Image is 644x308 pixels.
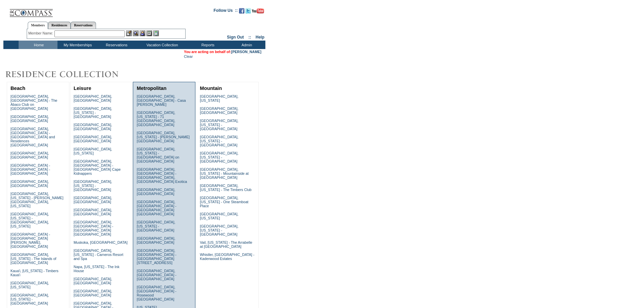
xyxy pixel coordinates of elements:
[200,119,238,131] a: [GEOGRAPHIC_DATA], [US_STATE] - [GEOGRAPHIC_DATA]
[10,127,55,147] a: [GEOGRAPHIC_DATA], [GEOGRAPHIC_DATA] - [GEOGRAPHIC_DATA] and Residences [GEOGRAPHIC_DATA]
[74,159,121,175] a: [GEOGRAPHIC_DATA], [GEOGRAPHIC_DATA] - [GEOGRAPHIC_DATA] Cape Kidnappers
[239,8,244,14] img: Become our fan on Facebook
[74,180,112,192] a: [GEOGRAPHIC_DATA], [US_STATE] - [GEOGRAPHIC_DATA]
[200,224,238,236] a: [GEOGRAPHIC_DATA], [US_STATE] - [GEOGRAPHIC_DATA]
[10,163,50,175] a: [GEOGRAPHIC_DATA] - [GEOGRAPHIC_DATA] - [GEOGRAPHIC_DATA]
[10,151,49,159] a: [GEOGRAPHIC_DATA], [GEOGRAPHIC_DATA]
[137,131,190,143] a: [GEOGRAPHIC_DATA], [US_STATE] - [PERSON_NAME][GEOGRAPHIC_DATA]
[200,240,252,248] a: Vail, [US_STATE] - The Arrabelle at [GEOGRAPHIC_DATA]
[28,30,54,36] div: Member Name:
[10,212,49,228] a: [GEOGRAPHIC_DATA], [US_STATE] - [GEOGRAPHIC_DATA], [US_STATE]
[226,41,265,49] td: Admin
[214,7,238,16] td: Follow Us ::
[137,111,175,127] a: [GEOGRAPHIC_DATA], [US_STATE] - 71 [GEOGRAPHIC_DATA], [GEOGRAPHIC_DATA]
[184,54,193,58] a: Clear
[200,167,248,180] a: [GEOGRAPHIC_DATA], [US_STATE] - Mountainside at [GEOGRAPHIC_DATA]
[231,50,261,54] a: [PERSON_NAME]
[57,41,96,49] td: My Memberships
[252,10,264,14] a: Subscribe to our YouTube Channel
[140,30,145,36] img: Impersonate
[28,22,48,29] a: Members
[10,115,49,123] a: [GEOGRAPHIC_DATA], [GEOGRAPHIC_DATA]
[74,123,112,131] a: [GEOGRAPHIC_DATA], [GEOGRAPHIC_DATA]
[74,147,112,155] a: [GEOGRAPHIC_DATA], [US_STATE]
[10,281,49,289] a: [GEOGRAPHIC_DATA], [US_STATE]
[137,248,176,265] a: [GEOGRAPHIC_DATA], [GEOGRAPHIC_DATA] - [GEOGRAPHIC_DATA][STREET_ADDRESS]
[137,285,176,301] a: [GEOGRAPHIC_DATA], [GEOGRAPHIC_DATA] - Rosewood [GEOGRAPHIC_DATA]
[10,253,56,265] a: [GEOGRAPHIC_DATA], [US_STATE] - The Islands of [GEOGRAPHIC_DATA]
[135,41,188,49] td: Vacation Collection
[245,10,251,14] a: Follow us on Twitter
[200,212,238,220] a: [GEOGRAPHIC_DATA], [US_STATE]
[3,68,135,81] img: Destinations by Exclusive Resorts
[10,293,49,305] a: [GEOGRAPHIC_DATA], [US_STATE] - [GEOGRAPHIC_DATA]
[137,188,175,196] a: [GEOGRAPHIC_DATA], [GEOGRAPHIC_DATA]
[48,22,71,29] a: Residences
[74,277,112,285] a: [GEOGRAPHIC_DATA], [GEOGRAPHIC_DATA]
[74,106,112,119] a: [GEOGRAPHIC_DATA], [US_STATE] - [GEOGRAPHIC_DATA]
[74,208,112,216] a: [GEOGRAPHIC_DATA], [GEOGRAPHIC_DATA]
[137,200,176,216] a: [GEOGRAPHIC_DATA], [GEOGRAPHIC_DATA] - [GEOGRAPHIC_DATA] [GEOGRAPHIC_DATA]
[137,86,166,91] a: Metropolitan
[146,30,152,36] img: Reservations
[126,30,132,36] img: b_edit.gif
[74,94,112,102] a: [GEOGRAPHIC_DATA], [GEOGRAPHIC_DATA]
[252,8,264,14] img: Subscribe to our YouTube Channel
[153,30,159,36] img: b_calculator.gif
[74,248,123,261] a: [GEOGRAPHIC_DATA], [US_STATE] - Carneros Resort and Spa
[184,50,261,54] span: You are acting on behalf of:
[71,22,96,29] a: Reservations
[137,147,179,163] a: [GEOGRAPHIC_DATA], [US_STATE] - [GEOGRAPHIC_DATA] on [GEOGRAPHIC_DATA]
[133,30,139,36] img: View
[74,196,112,204] a: [GEOGRAPHIC_DATA], [GEOGRAPHIC_DATA]
[96,41,135,49] td: Reservations
[74,220,113,236] a: [GEOGRAPHIC_DATA], [GEOGRAPHIC_DATA] - [GEOGRAPHIC_DATA] [GEOGRAPHIC_DATA]
[74,265,120,273] a: Napa, [US_STATE] - The Ink House
[200,86,222,91] a: Mountain
[256,35,264,40] a: Help
[137,94,186,106] a: [GEOGRAPHIC_DATA], [GEOGRAPHIC_DATA] - Casa [PERSON_NAME]
[137,167,187,184] a: [GEOGRAPHIC_DATA], [GEOGRAPHIC_DATA] - [GEOGRAPHIC_DATA], [GEOGRAPHIC_DATA] Exotica
[74,289,112,297] a: [GEOGRAPHIC_DATA], [GEOGRAPHIC_DATA]
[200,196,248,208] a: [GEOGRAPHIC_DATA], [US_STATE] - One Steamboat Place
[188,41,226,49] td: Reports
[19,41,57,49] td: Home
[200,253,254,261] a: Whistler, [GEOGRAPHIC_DATA] - Kadenwood Estates
[10,232,50,248] a: [GEOGRAPHIC_DATA] - [GEOGRAPHIC_DATA][PERSON_NAME], [GEOGRAPHIC_DATA]
[227,35,244,40] a: Sign Out
[137,269,176,281] a: [GEOGRAPHIC_DATA], [GEOGRAPHIC_DATA] - [GEOGRAPHIC_DATA]
[74,135,112,143] a: [GEOGRAPHIC_DATA], [GEOGRAPHIC_DATA]
[200,135,238,147] a: [GEOGRAPHIC_DATA], [US_STATE] - [GEOGRAPHIC_DATA]
[137,236,175,244] a: [GEOGRAPHIC_DATA], [GEOGRAPHIC_DATA]
[10,94,57,111] a: [GEOGRAPHIC_DATA], [GEOGRAPHIC_DATA] - The Abaco Club on [GEOGRAPHIC_DATA]
[10,86,25,91] a: Beach
[10,269,58,277] a: Kaua'i, [US_STATE] - Timbers Kaua'i
[137,220,175,232] a: [GEOGRAPHIC_DATA], [US_STATE] - [GEOGRAPHIC_DATA]
[245,8,251,14] img: Follow us on Twitter
[10,180,49,188] a: [GEOGRAPHIC_DATA], [GEOGRAPHIC_DATA]
[74,240,127,244] a: Muskoka, [GEOGRAPHIC_DATA]
[200,94,238,102] a: [GEOGRAPHIC_DATA], [US_STATE]
[200,151,238,163] a: [GEOGRAPHIC_DATA], [US_STATE] - [GEOGRAPHIC_DATA]
[200,106,238,115] a: [GEOGRAPHIC_DATA], [GEOGRAPHIC_DATA]
[9,3,53,17] img: Compass Home
[248,35,251,40] span: ::
[10,192,64,208] a: [GEOGRAPHIC_DATA], [US_STATE] - [PERSON_NAME][GEOGRAPHIC_DATA], [US_STATE]
[74,86,91,91] a: Leisure
[239,10,244,14] a: Become our fan on Facebook
[200,184,252,192] a: [GEOGRAPHIC_DATA], [US_STATE] - The Timbers Club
